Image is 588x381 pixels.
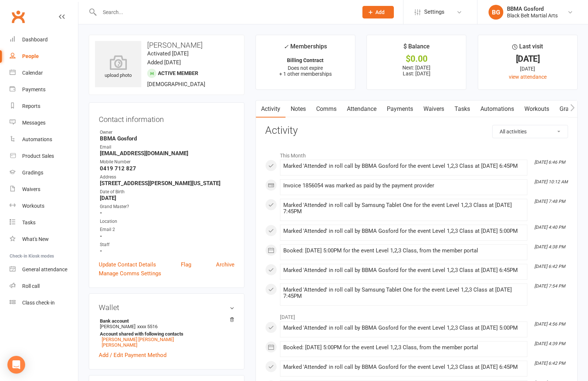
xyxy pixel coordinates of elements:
[95,41,238,49] h3: [PERSON_NAME]
[100,248,234,254] strong: -
[22,153,54,159] div: Product Sales
[534,341,565,346] i: [DATE] 4:39 PM
[283,163,524,169] div: Marked 'Attended' in roll call by BBMA Gosford for the event Level 1,2,3 Class at [DATE] 6:45PM
[285,101,311,118] a: Notes
[265,309,568,321] li: [DATE]
[449,101,475,118] a: Tasks
[22,86,45,92] div: Payments
[382,101,418,118] a: Payments
[10,214,78,231] a: Tasks
[22,103,40,109] div: Reports
[181,260,191,269] a: Flag
[519,101,554,118] a: Workouts
[22,170,43,176] div: Gradings
[475,101,519,118] a: Automations
[283,287,524,299] div: Marked 'Attended' in roll call by Samsung Tablet One for the event Level 1,2,3 Class at [DATE] 7:...
[99,269,161,278] a: Manage Comms Settings
[22,266,67,272] div: General attendance
[100,318,231,324] strong: Bank account
[283,202,524,215] div: Marked 'Attended' in roll call by Samsung Tablet One for the event Level 1,2,3 Class at [DATE] 7:...
[100,188,234,195] div: Date of Birth
[100,174,234,181] div: Address
[485,55,571,63] div: [DATE]
[265,125,568,136] h3: Activity
[100,135,234,142] strong: BBMA Gosford
[10,148,78,164] a: Product Sales
[283,248,524,254] div: Booked: [DATE] 5:00PM for the event Level 1,2,3 Class, from the member portal
[283,228,524,234] div: Marked 'Attended' in roll call by BBMA Gosford for the event Level 1,2,3 Class at [DATE] 5:00PM
[10,48,78,65] a: People
[10,295,78,311] a: Class kiosk mode
[534,244,565,249] i: [DATE] 4:38 PM
[10,81,78,98] a: Payments
[534,322,565,327] i: [DATE] 4:56 PM
[418,101,449,118] a: Waivers
[100,233,234,239] strong: -
[10,31,78,48] a: Dashboard
[534,199,565,204] i: [DATE] 7:48 PM
[22,220,36,225] div: Tasks
[9,7,27,26] a: Clubworx
[7,356,25,374] div: Open Intercom Messenger
[102,337,174,342] a: [PERSON_NAME] [PERSON_NAME]
[22,300,55,306] div: Class check-in
[288,65,323,71] span: Does not expire
[534,179,568,184] i: [DATE] 10:12 AM
[265,148,568,160] li: This Month
[100,203,234,210] div: Grand Master?
[100,331,231,337] strong: Account shared with following contacts
[284,43,288,50] i: ✓
[311,101,342,118] a: Comms
[284,42,327,55] div: Memberships
[102,342,137,348] a: [PERSON_NAME]
[509,74,547,80] a: view attendance
[22,37,48,42] div: Dashboard
[99,317,234,349] li: [PERSON_NAME]
[512,42,543,55] div: Last visit
[375,9,385,15] span: Add
[100,180,234,187] strong: [STREET_ADDRESS][PERSON_NAME][US_STATE]
[137,324,158,329] span: xxxx 5516
[99,112,234,123] h3: Contact information
[10,231,78,248] a: What's New
[374,55,459,63] div: $0.00
[10,261,78,278] a: General attendance kiosk mode
[489,5,503,20] div: BG
[97,7,353,17] input: Search...
[534,361,565,366] i: [DATE] 6:42 PM
[10,131,78,148] a: Automations
[279,71,332,77] span: + 1 other memberships
[100,241,234,248] div: Staff
[283,325,524,331] div: Marked 'Attended' in roll call by BBMA Gosford for the event Level 1,2,3 Class at [DATE] 5:00PM
[100,165,234,172] strong: 0419 712 827
[10,164,78,181] a: Gradings
[100,218,234,225] div: Location
[158,70,198,76] span: Active member
[216,260,234,269] a: Archive
[22,236,49,242] div: What's New
[95,55,141,79] div: upload photo
[485,65,571,73] div: [DATE]
[22,203,44,209] div: Workouts
[100,210,234,216] strong: -
[100,129,234,136] div: Owner
[22,186,40,192] div: Waivers
[507,6,558,12] div: BBMA Gosford
[10,198,78,214] a: Workouts
[147,50,189,57] time: Activated [DATE]
[22,283,40,289] div: Roll call
[10,98,78,115] a: Reports
[100,144,234,151] div: Email
[99,260,156,269] a: Update Contact Details
[283,344,524,351] div: Booked: [DATE] 5:00PM for the event Level 1,2,3 Class, from the member portal
[10,65,78,81] a: Calendar
[10,181,78,198] a: Waivers
[287,57,324,63] strong: Billing Contract
[147,59,181,66] time: Added [DATE]
[283,364,524,370] div: Marked 'Attended' in roll call by BBMA Gosford for the event Level 1,2,3 Class at [DATE] 6:45PM
[22,136,52,142] div: Automations
[10,278,78,295] a: Roll call
[256,101,285,118] a: Activity
[342,101,382,118] a: Attendance
[534,225,565,230] i: [DATE] 4:40 PM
